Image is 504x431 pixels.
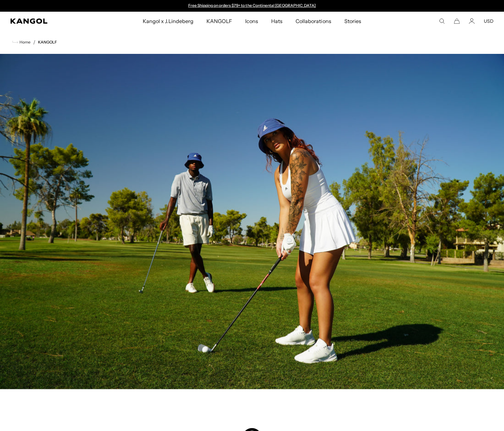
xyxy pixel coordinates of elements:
span: Kangol x J.Lindeberg [143,12,193,31]
span: Stories [344,12,361,31]
a: Free Shipping on orders $79+ to the Continental [GEOGRAPHIC_DATA] [188,3,316,8]
a: Kangol x J.Lindeberg [136,12,200,31]
a: Stories [338,12,368,31]
span: Hats [271,12,283,31]
span: Icons [245,12,258,31]
span: KANGOLF [206,12,232,31]
a: KANGOLF [38,40,57,44]
button: USD [484,18,494,24]
a: Icons [239,12,265,31]
div: 1 of 2 [185,3,319,8]
span: Home [18,40,31,44]
a: Account [469,18,475,24]
a: Home [12,39,31,45]
a: KANGOLF [200,12,239,31]
a: Kangol [10,18,94,24]
div: Announcement [185,3,319,8]
button: Cart [454,18,460,24]
span: Collaborations [296,12,331,31]
slideshow-component: Announcement bar [185,3,319,8]
summary: Search here [439,18,445,24]
li: / [31,38,35,46]
a: Hats [265,12,289,31]
a: Collaborations [289,12,338,31]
